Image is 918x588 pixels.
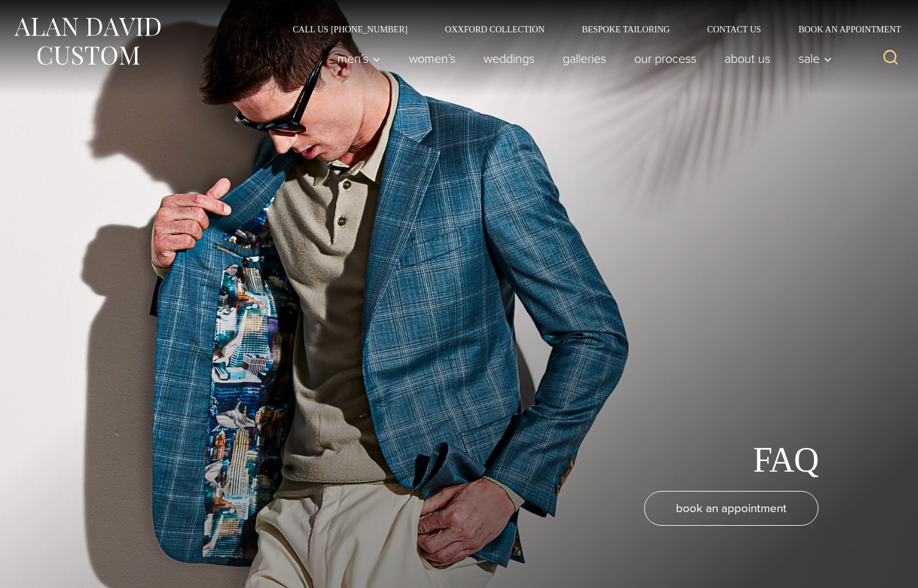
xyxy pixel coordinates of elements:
a: Galleries [549,46,621,71]
a: Our Process [621,46,711,71]
a: Women’s [395,46,470,71]
span: Men’s [337,52,381,65]
span: Sale [799,52,832,65]
nav: Primary Navigation [324,46,839,71]
a: Oxxford Collection [426,25,563,34]
a: book an appointment [644,491,818,526]
a: Call Us [PHONE_NUMBER] [274,25,426,34]
button: View Search Form [876,44,906,73]
a: Contact Us [688,25,780,34]
img: Alan David Custom [12,14,162,69]
h1: FAQ [753,439,818,481]
nav: Secondary Navigation [274,25,906,34]
a: Book an Appointment [780,25,906,34]
a: Bespoke Tailoring [563,25,688,34]
span: book an appointment [676,499,787,517]
a: weddings [470,46,549,71]
a: About Us [711,46,785,71]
